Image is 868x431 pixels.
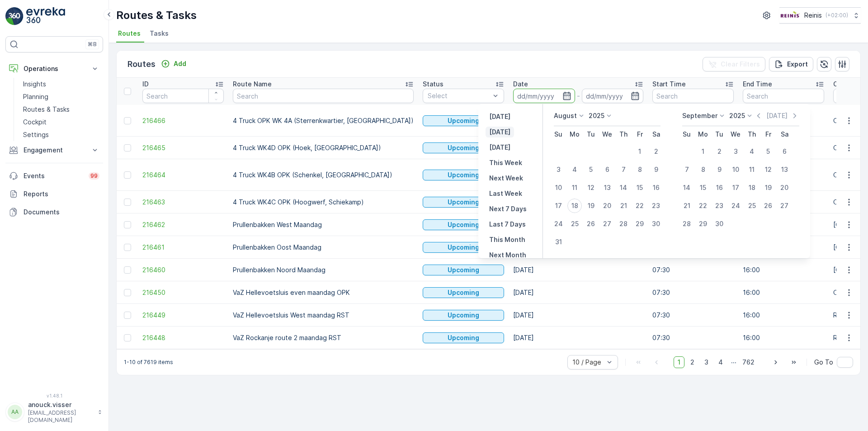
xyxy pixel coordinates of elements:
div: Toggle Row Selected [124,199,131,206]
div: 24 [551,217,566,231]
button: Today [486,127,514,137]
p: [DATE] [489,128,510,137]
div: 27 [777,199,792,213]
div: 14 [679,180,694,195]
span: 216465 [142,143,224,152]
p: Operation [833,80,864,89]
p: Next 7 Days [489,204,527,213]
div: 7 [679,162,694,177]
div: 22 [632,199,647,213]
p: Last 7 Days [489,220,526,229]
div: 8 [696,162,710,177]
p: Status [423,80,443,89]
th: Friday [632,126,648,142]
button: Upcoming [423,142,504,153]
td: VaZ Hellevoetsluis even maandag OPK [228,281,418,304]
button: AAanouck.visser[EMAIL_ADDRESS][DOMAIN_NAME] [5,400,103,424]
button: Tomorrow [486,142,514,153]
p: Upcoming [448,220,479,229]
div: 8 [632,162,647,177]
span: 216450 [142,288,224,297]
button: Upcoming [423,310,504,321]
td: 07:30 [648,304,738,327]
p: Routes & Tasks [116,8,197,23]
div: Toggle Row Selected [124,171,131,179]
button: Upcoming [423,265,504,275]
div: 5 [761,144,775,159]
div: 2 [712,144,726,159]
td: 4 Truck WK4D OPK (Hoek, [GEOGRAPHIC_DATA]) [228,137,418,159]
button: Upcoming [423,242,504,253]
div: 29 [696,217,710,231]
p: Upcoming [448,288,479,297]
div: Toggle Row Selected [124,144,131,152]
button: Last 7 Days [486,219,529,230]
p: Export [787,60,808,69]
div: 7 [616,162,631,177]
td: 16:00 [738,304,829,327]
th: Tuesday [583,126,599,142]
p: Reinis [804,11,822,20]
span: 216466 [142,116,224,125]
div: 3 [728,144,743,159]
div: 20 [600,199,614,213]
p: Settings [23,130,49,139]
div: 4 [745,144,759,159]
p: Insights [23,80,46,89]
div: 19 [761,180,775,195]
div: 9 [712,162,726,177]
p: August [554,111,577,120]
p: ID [142,80,149,89]
a: Insights [19,78,103,90]
p: Add [174,59,186,68]
td: Prullenbakken Noord Maandag [228,259,418,281]
td: [DATE] [509,281,648,304]
th: Saturday [776,126,793,142]
a: 216461 [142,243,224,252]
th: Tuesday [711,126,727,142]
div: 14 [616,180,631,195]
div: Toggle Row Selected [124,334,131,341]
div: Toggle Row Selected [124,221,131,228]
div: 6 [600,162,614,177]
a: 216464 [142,171,224,180]
th: Wednesday [727,126,744,142]
div: 30 [649,217,663,231]
div: 29 [632,217,647,231]
div: 21 [616,199,631,213]
p: Engagement [24,146,85,155]
div: 16 [649,180,663,195]
div: 20 [777,180,792,195]
p: Events [24,171,83,180]
td: 07:30 [648,281,738,304]
button: Reinis(+02:00) [779,7,861,24]
div: Toggle Row Selected [124,266,131,274]
div: 5 [584,162,598,177]
p: 99 [90,172,98,180]
button: Upcoming [423,115,504,126]
div: 23 [649,199,663,213]
p: This Week [489,158,522,167]
p: September [682,111,717,120]
div: 11 [567,180,582,195]
a: 216463 [142,198,224,207]
p: [DATE] [489,112,510,121]
span: 1 [674,356,684,368]
div: AA [8,405,22,419]
button: Engagement [5,141,103,159]
p: Last Week [489,189,522,198]
th: Monday [566,126,583,142]
div: 11 [745,162,759,177]
p: Cockpit [23,118,47,127]
a: Settings [19,128,103,141]
p: 2025 [729,111,745,120]
input: Search [142,89,224,103]
th: Monday [695,126,711,142]
a: 216460 [142,265,224,275]
p: End Time [743,80,772,89]
p: [EMAIL_ADDRESS][DOMAIN_NAME] [28,409,93,424]
a: 216462 [142,220,224,229]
